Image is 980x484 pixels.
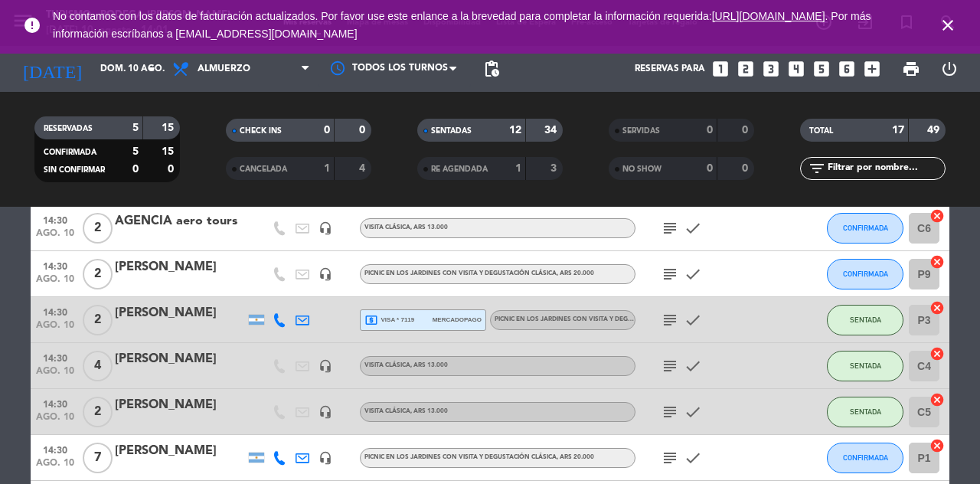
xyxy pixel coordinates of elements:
[240,165,287,173] span: CANCELADA
[837,59,857,79] i: looks_6
[939,16,957,34] i: close
[162,123,177,133] strong: 15
[364,313,414,327] span: visa * 7119
[324,163,330,174] strong: 1
[684,311,702,329] i: check
[850,407,881,416] span: SENTADA
[827,213,903,244] button: CONFIRMADA
[132,164,139,175] strong: 0
[410,408,448,414] span: , ARS 13.000
[495,316,687,322] span: PICNIC EN LOS JARDINES CON VISITA Y DEGUSTACIÓN CLÁSICA
[661,449,679,467] i: subject
[827,305,903,335] button: SENTADA
[550,163,560,174] strong: 3
[661,311,679,329] i: subject
[827,397,903,427] button: SENTADA
[115,395,245,415] div: [PERSON_NAME]
[44,166,105,174] span: SIN CONFIRMAR
[661,265,679,283] i: subject
[710,59,730,79] i: looks_one
[36,412,74,430] span: ago. 10
[318,267,332,281] i: headset_mic
[929,392,945,407] i: cancel
[862,59,882,79] i: add_box
[929,346,945,361] i: cancel
[318,221,332,235] i: headset_mic
[827,351,903,381] button: SENTADA
[661,357,679,375] i: subject
[684,219,702,237] i: check
[742,125,751,136] strong: 0
[36,394,74,412] span: 14:30
[36,440,74,458] span: 14:30
[44,125,93,132] span: RESERVADAS
[115,349,245,369] div: [PERSON_NAME]
[712,10,825,22] a: [URL][DOMAIN_NAME]
[168,164,177,175] strong: 0
[132,123,139,133] strong: 5
[53,10,871,40] a: . Por más información escríbanos a [EMAIL_ADDRESS][DOMAIN_NAME]
[940,60,959,78] i: power_settings_new
[324,125,330,136] strong: 0
[240,127,282,135] span: CHECK INS
[36,348,74,366] span: 14:30
[162,146,177,157] strong: 15
[410,224,448,231] span: , ARS 13.000
[318,405,332,419] i: headset_mic
[544,125,560,136] strong: 34
[761,59,781,79] i: looks_3
[827,443,903,473] button: CONFIRMADA
[684,357,702,375] i: check
[892,125,904,136] strong: 17
[142,60,161,78] i: arrow_drop_down
[36,257,74,274] span: 14:30
[83,443,113,473] span: 7
[786,59,806,79] i: looks_4
[115,441,245,461] div: [PERSON_NAME]
[684,403,702,421] i: check
[929,438,945,453] i: cancel
[53,10,871,40] span: No contamos con los datos de facturación actualizados. Por favor use este enlance a la brevedad p...
[929,254,945,270] i: cancel
[661,219,679,237] i: subject
[557,454,594,460] span: , ARS 20.000
[843,453,888,462] span: CONFIRMADA
[930,46,969,92] div: LOG OUT
[736,59,756,79] i: looks_two
[929,208,945,224] i: cancel
[622,127,660,135] span: SERVIDAS
[364,224,448,231] span: VISITA CLÁSICA
[36,274,74,292] span: ago. 10
[36,458,74,476] span: ago. 10
[83,397,113,427] span: 2
[198,64,250,74] span: Almuerzo
[515,163,521,174] strong: 1
[707,125,713,136] strong: 0
[36,320,74,338] span: ago. 10
[318,359,332,373] i: headset_mic
[843,270,888,278] span: CONFIRMADA
[83,351,113,381] span: 4
[36,228,74,246] span: ago. 10
[364,454,594,460] span: PICNIC EN LOS JARDINES CON VISITA Y DEGUSTACIÓN CLÁSICA
[132,146,139,157] strong: 5
[410,362,448,368] span: , ARS 13.000
[635,64,705,74] span: Reservas para
[742,163,751,174] strong: 0
[364,313,378,327] i: local_atm
[23,16,41,34] i: error
[83,213,113,244] span: 2
[364,408,448,414] span: VISITA CLÁSICA
[359,125,368,136] strong: 0
[364,362,448,368] span: VISITA CLÁSICA
[808,159,826,178] i: filter_list
[36,366,74,384] span: ago. 10
[622,165,661,173] span: NO SHOW
[812,59,831,79] i: looks_5
[902,60,920,78] span: print
[115,303,245,323] div: [PERSON_NAME]
[684,449,702,467] i: check
[684,265,702,283] i: check
[359,163,368,174] strong: 4
[431,165,488,173] span: RE AGENDADA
